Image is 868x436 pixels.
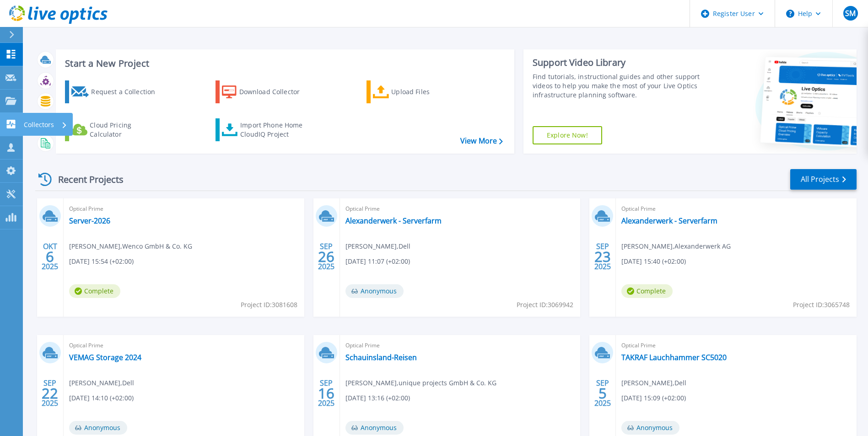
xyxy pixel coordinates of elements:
[594,240,611,273] div: SEP 2025
[345,353,417,362] a: Schauinsland-Reisen
[533,72,702,100] div: Find tutorials, instructional guides and other support videos to help you make the most of your L...
[69,256,134,266] span: [DATE] 15:54 (+02:00)
[845,10,856,17] span: SM
[621,284,673,298] span: Complete
[533,126,602,144] a: Explore Now!
[460,137,503,145] a: View More
[345,378,496,388] span: [PERSON_NAME] , unique projects GmbH & Co. KG
[594,377,611,410] div: SEP 2025
[345,241,410,251] span: [PERSON_NAME] , Dell
[69,378,134,388] span: [PERSON_NAME] , Dell
[318,253,334,261] span: 26
[621,204,851,214] span: Optical Prime
[69,421,127,435] span: Anonymous
[345,393,410,403] span: [DATE] 13:16 (+02:00)
[24,113,54,137] p: Collectors
[69,241,192,251] span: [PERSON_NAME] , Wenco GmbH & Co. KG
[65,58,502,69] h3: Start a New Project
[391,83,464,101] div: Upload Files
[621,256,686,266] span: [DATE] 15:40 (+02:00)
[517,300,573,310] span: Project ID: 3069942
[598,389,607,397] span: 5
[90,121,163,139] div: Cloud Pricing Calculator
[345,204,575,214] span: Optical Prime
[621,421,679,435] span: Anonymous
[345,340,575,351] span: Optical Prime
[91,83,164,101] div: Request a Collection
[345,256,410,266] span: [DATE] 11:07 (+02:00)
[793,300,850,310] span: Project ID: 3065748
[69,284,120,298] span: Complete
[69,393,134,403] span: [DATE] 14:10 (+02:00)
[790,169,857,190] a: All Projects
[240,121,312,139] div: Import Phone Home CloudIQ Project
[42,389,58,397] span: 22
[621,216,717,225] a: Alexanderwerk - Serverfarm
[69,204,299,214] span: Optical Prime
[621,353,727,362] a: TAKRAF Lauchhammer SC5020
[367,80,469,103] a: Upload Files
[69,216,110,225] a: Server-2026
[216,80,318,103] a: Download Collector
[621,241,731,251] span: [PERSON_NAME] , Alexanderwerk AG
[621,378,686,388] span: [PERSON_NAME] , Dell
[65,118,167,141] a: Cloud Pricing Calculator
[345,284,404,298] span: Anonymous
[41,240,59,273] div: OKT 2025
[69,353,141,362] a: VEMAG Storage 2024
[241,300,297,310] span: Project ID: 3081608
[69,340,299,351] span: Optical Prime
[318,389,334,397] span: 16
[65,80,167,103] a: Request a Collection
[35,168,136,191] div: Recent Projects
[621,393,686,403] span: [DATE] 15:09 (+02:00)
[318,377,335,410] div: SEP 2025
[621,340,851,351] span: Optical Prime
[318,240,335,273] div: SEP 2025
[239,83,313,101] div: Download Collector
[345,216,442,225] a: Alexanderwerk - Serverfarm
[345,421,404,435] span: Anonymous
[41,377,59,410] div: SEP 2025
[46,253,54,261] span: 6
[594,253,611,261] span: 23
[533,57,702,69] div: Support Video Library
